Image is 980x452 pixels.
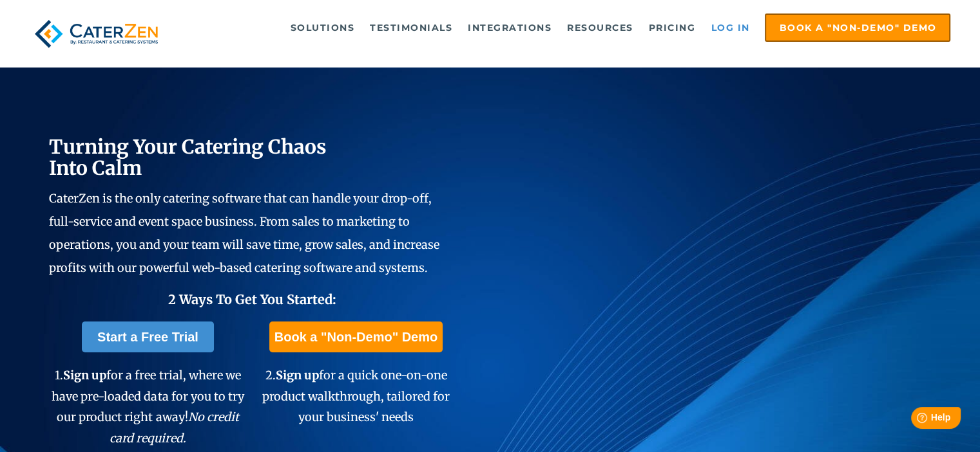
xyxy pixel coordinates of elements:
span: 2. for a quick one-on-one product walkthrough, tailored for your business' needs [262,368,450,424]
a: Book a "Non-Demo" Demo [269,321,443,352]
img: caterzen [30,14,164,54]
a: Book a "Non-Demo" Demo [765,14,950,42]
span: Sign up [275,368,318,383]
iframe: Help widget launcher [865,402,966,438]
span: Turning Your Catering Chaos Into Calm [49,134,327,180]
a: Testimonials [363,15,459,41]
a: Solutions [284,15,361,41]
span: 1. for a free trial, where we have pre-loaded data for you to try our product right away! [52,368,244,445]
a: Pricing [642,15,702,41]
span: Sign up [63,368,106,383]
span: 2 Ways To Get You Started: [168,291,336,307]
a: Start a Free Trial [82,321,214,352]
em: No credit card required. [110,410,239,445]
span: CaterZen is the only catering software that can handle your drop-off, full-service and event spac... [49,191,439,275]
a: Log in [704,15,756,41]
div: Navigation Menu [187,14,950,42]
a: Integrations [461,15,558,41]
a: Resources [561,15,640,41]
